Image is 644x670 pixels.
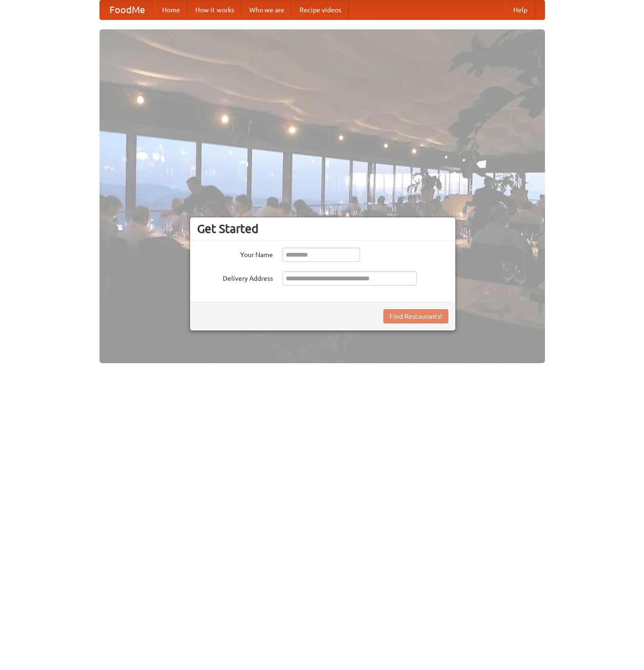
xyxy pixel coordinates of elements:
[292,0,349,19] a: Recipe videos
[188,0,242,19] a: How it works
[154,0,188,19] a: Home
[242,0,292,19] a: Who we are
[383,309,448,323] button: Find Restaurants!
[197,271,273,283] label: Delivery Address
[100,0,154,19] a: FoodMe
[197,222,448,236] h3: Get Started
[506,0,535,19] a: Help
[197,248,273,259] label: Your Name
